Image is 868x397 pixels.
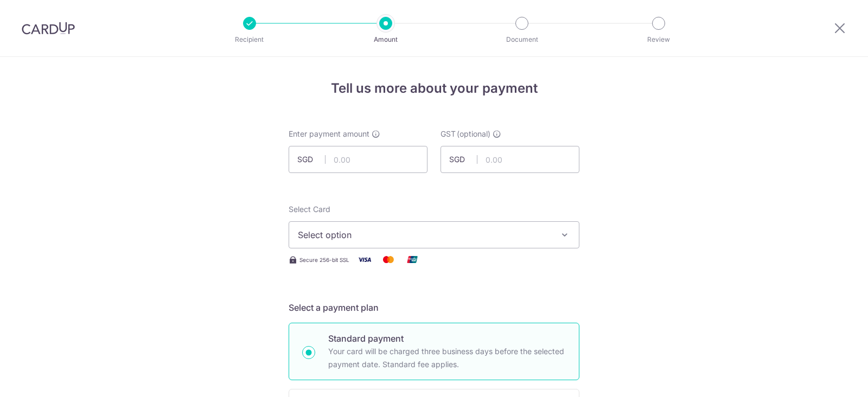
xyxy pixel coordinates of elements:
[22,22,75,35] img: CardUp
[618,34,699,45] p: Review
[378,253,399,266] img: Mastercard
[289,79,579,98] h4: Tell us more about your payment
[209,34,290,45] p: Recipient
[457,129,490,139] span: (optional)
[289,129,369,139] span: Enter payment amount
[297,154,325,165] span: SGD
[299,255,349,264] span: Secure 256-bit SSL
[441,129,456,139] span: GST
[289,221,579,248] button: Select option
[328,332,566,345] p: Standard payment
[401,253,423,266] img: Union Pay
[289,146,427,173] input: 0.00
[482,34,562,45] p: Document
[289,204,330,214] span: translation missing: en.payables.payment_networks.credit_card.summary.labels.select_card
[449,154,477,165] span: SGD
[354,253,375,266] img: Visa
[298,228,551,241] span: Select option
[328,345,566,371] p: Your card will be charged three business days before the selected payment date. Standard fee appl...
[441,146,579,173] input: 0.00
[799,364,857,392] iframe: Opens a widget where you can find more information
[346,34,426,45] p: Amount
[289,301,579,314] h5: Select a payment plan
